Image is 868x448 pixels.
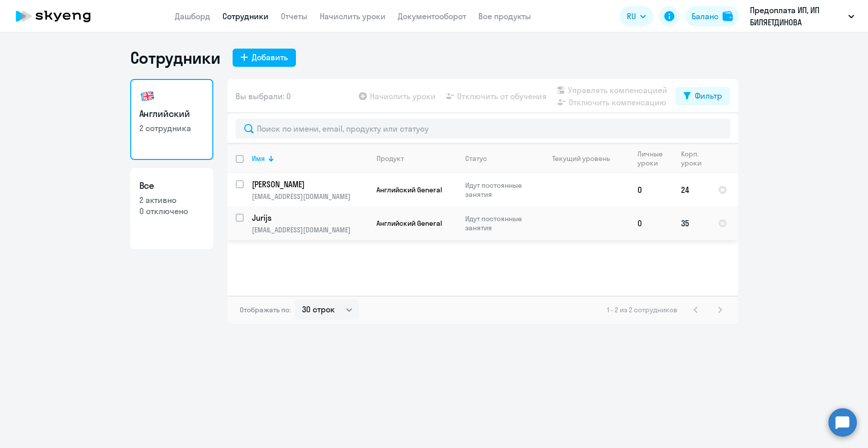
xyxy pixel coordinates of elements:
td: 24 [673,173,710,207]
a: Английский2 сотрудника [130,79,213,160]
p: [EMAIL_ADDRESS][DOMAIN_NAME] [252,192,368,201]
a: Документооборот [398,11,466,21]
div: Баланс [692,10,719,22]
p: 0 отключено [139,206,204,217]
p: [PERSON_NAME] [252,179,366,190]
button: Предоплата ИП, ИП БИЛЯЕТДИНОВА [PERSON_NAME] [745,4,859,28]
div: Личные уроки [637,149,663,168]
a: Сотрудники [222,11,269,21]
img: balance [723,11,733,21]
button: Фильтр [675,87,730,105]
span: 1 - 2 из 2 сотрудников [607,305,677,314]
div: Статус [465,154,535,163]
p: 2 активно [139,194,204,206]
div: Имя [252,154,368,163]
div: Корп. уроки [681,149,701,168]
span: RU [627,10,636,22]
input: Поиск по имени, email, продукту или статусу [236,118,730,139]
p: [EMAIL_ADDRESS][DOMAIN_NAME] [252,225,368,234]
a: Отчеты [281,11,308,21]
h3: Все [139,179,204,192]
p: 2 сотрудника [139,123,204,134]
button: Добавить [233,49,296,67]
p: Идут постоянные занятия [465,214,535,232]
div: Имя [252,154,265,163]
h3: Английский [139,107,204,120]
div: Статус [465,154,487,163]
span: Английский General [376,185,442,194]
span: Отображать по: [240,305,291,314]
div: Добавить [252,51,288,63]
div: Корп. уроки [681,149,709,168]
button: Балансbalance [686,6,739,26]
td: 0 [629,173,673,207]
button: RU [620,6,653,26]
div: Текущий уровень [543,154,629,163]
a: Начислить уроки [320,11,386,21]
div: Продукт [376,154,457,163]
span: Английский General [376,219,442,228]
div: Фильтр [695,90,722,102]
td: 0 [629,207,673,240]
img: english [139,88,156,104]
a: [PERSON_NAME] [252,179,368,190]
p: Jurijs [252,212,366,223]
a: Все продукты [478,11,531,21]
td: 35 [673,207,710,240]
a: Все2 активно0 отключено [130,168,213,249]
p: Предоплата ИП, ИП БИЛЯЕТДИНОВА [PERSON_NAME] [750,4,844,28]
a: Дашборд [175,11,210,21]
a: Jurijs [252,212,368,223]
p: Идут постоянные занятия [465,181,535,199]
h1: Сотрудники [130,48,220,68]
span: Вы выбрали: 0 [236,90,291,102]
div: Продукт [376,154,404,163]
div: Личные уроки [637,149,672,168]
div: Текущий уровень [552,154,610,163]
